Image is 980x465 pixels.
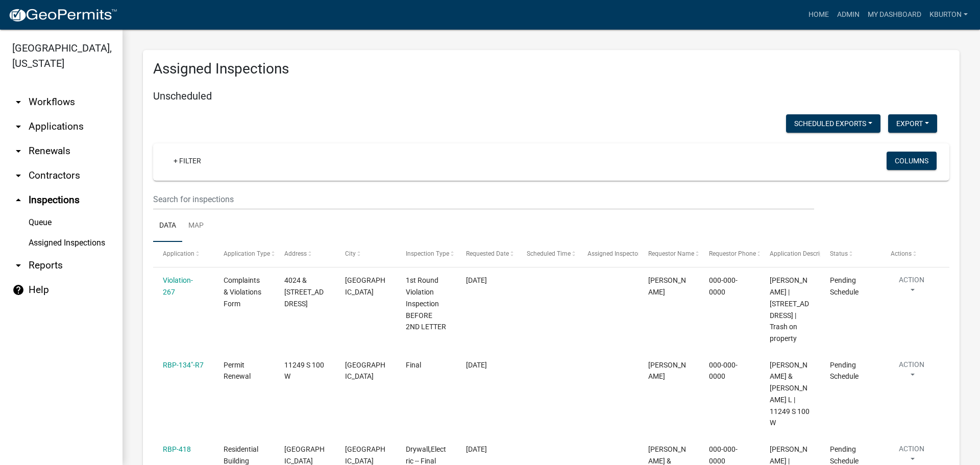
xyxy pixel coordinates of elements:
[833,5,864,25] a: Admin
[786,114,880,133] button: Scheduled Exports
[709,250,756,257] span: Requestor Phone
[639,242,699,266] datatable-header-cell: Requestor Name
[804,5,833,25] a: Home
[12,120,24,133] i: arrow_drop_down
[12,169,24,182] i: arrow_drop_down
[335,242,396,266] datatable-header-cell: City
[466,445,487,453] span: 08/28/2025
[770,276,809,342] span: Cooper, Jerry L Sr | 4024 & 4032 N WATER ST | Trash on property
[864,5,925,25] a: My Dashboard
[820,242,881,266] datatable-header-cell: Status
[925,5,972,25] a: kburton
[466,276,487,284] span: 11/27/2023
[517,242,578,266] datatable-header-cell: Scheduled Time
[891,359,933,385] button: Action
[163,276,193,296] a: Violation-267
[527,250,571,257] span: Scheduled Time
[759,242,820,266] datatable-header-cell: Application Description
[709,445,738,465] span: 000-000-0000
[345,276,385,296] span: MEXICO
[887,152,937,170] button: Columns
[214,242,275,266] datatable-header-cell: Application Type
[406,361,421,369] span: Final
[881,242,942,266] datatable-header-cell: Actions
[224,361,251,381] span: Permit Renewal
[284,361,324,381] span: 11249 S 100 W
[153,242,214,266] datatable-header-cell: Application
[891,275,933,300] button: Action
[396,242,456,266] datatable-header-cell: Inspection Type
[153,60,949,78] h3: Assigned Inspections
[12,259,24,272] i: arrow_drop_down
[830,445,859,465] span: Pending Schedule
[770,250,834,257] span: Application Description
[284,250,307,257] span: Address
[153,189,814,210] input: Search for inspections
[888,114,937,133] button: Export
[153,210,182,242] a: Data
[153,90,949,102] h5: Unscheduled
[578,242,639,266] datatable-header-cell: Assigned Inspector
[709,361,738,381] span: 000-000-0000
[830,361,859,381] span: Pending Schedule
[12,284,24,296] i: help
[163,361,204,369] a: RBP-134"-R7
[12,96,24,108] i: arrow_drop_down
[406,250,449,257] span: Inspection Type
[406,276,446,331] span: 1st Round Violation Inspection BEFORE 2ND LETTER
[163,250,194,257] span: Application
[587,250,640,257] span: Assigned Inspector
[466,361,487,369] span: 06/17/2025
[830,276,859,296] span: Pending Schedule
[709,276,738,296] span: 000-000-0000
[165,152,209,170] a: + Filter
[275,242,335,266] datatable-header-cell: Address
[456,242,517,266] datatable-header-cell: Requested Date
[12,194,24,206] i: arrow_drop_up
[345,445,385,465] span: PERU
[224,250,270,257] span: Application Type
[648,276,686,296] span: Megan Mongosa
[648,250,694,257] span: Requestor Name
[830,250,848,257] span: Status
[345,250,356,257] span: City
[648,361,686,381] span: Corey
[163,445,191,453] a: RBP-418
[284,276,324,308] span: 4024 & 4032 N WATER ST
[891,250,912,257] span: Actions
[12,145,24,157] i: arrow_drop_down
[182,210,210,242] a: Map
[224,276,261,308] span: Complaints & Violations Form
[345,361,385,381] span: Bunker Hill
[466,250,509,257] span: Requested Date
[770,361,810,427] span: KEITH, JOHN D & JONI L | 11249 S 100 W
[699,242,760,266] datatable-header-cell: Requestor Phone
